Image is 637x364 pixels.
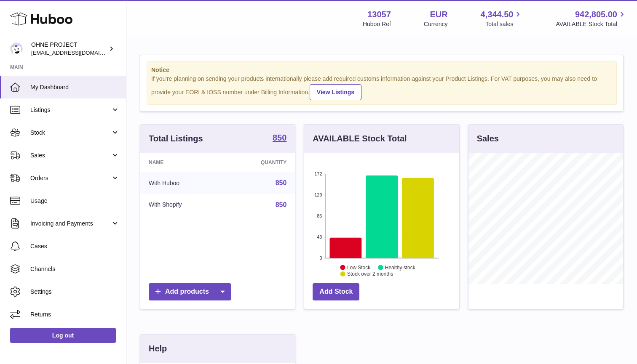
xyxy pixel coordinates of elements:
a: Log out [10,328,116,343]
text: 0 [320,255,322,260]
div: If you're planning on sending your products internationally please add required customs informati... [151,75,612,100]
a: 4,344.50 Total sales [481,9,523,28]
span: Total sales [485,20,523,28]
span: [EMAIL_ADDRESS][DOMAIN_NAME] [31,49,124,56]
span: Usage [30,197,120,205]
td: With Shopify [140,194,224,216]
h3: Total Listings [149,133,203,144]
a: 942,805.00 AVAILABLE Stock Total [556,9,627,28]
strong: 13057 [367,9,391,20]
th: Quantity [224,153,295,172]
text: 43 [317,234,322,239]
div: Huboo Ref [363,20,391,28]
th: Name [140,153,224,172]
strong: Notice [151,66,612,74]
td: With Huboo [140,172,224,194]
span: Settings [30,288,120,296]
span: Stock [30,129,111,137]
span: Sales [30,151,111,159]
span: Invoicing and Payments [30,220,111,228]
strong: EUR [430,9,447,20]
div: OHNE PROJECT [31,41,107,57]
span: My Dashboard [30,83,120,91]
a: Add Stock [313,283,359,300]
a: 850 [273,133,286,143]
a: 850 [276,201,287,208]
span: Returns [30,311,120,319]
text: 172 [314,171,322,176]
span: Cases [30,242,120,250]
text: Low Stock [347,264,371,270]
strong: 850 [273,133,286,142]
text: 129 [314,192,322,197]
span: 942,805.00 [575,9,617,20]
span: Orders [30,174,111,182]
span: Channels [30,265,120,273]
img: support@ohneproject.com [10,43,23,55]
a: 850 [276,179,287,186]
text: 86 [317,213,322,218]
span: 4,344.50 [481,9,514,20]
span: Listings [30,106,111,114]
span: AVAILABLE Stock Total [556,20,627,28]
div: Currency [424,20,448,28]
h3: Help [149,343,167,354]
a: View Listings [310,84,361,100]
a: Add products [149,283,231,300]
h3: Sales [477,133,499,144]
text: Healthy stock [385,264,416,270]
h3: AVAILABLE Stock Total [313,133,407,144]
text: Stock over 2 months [347,271,393,277]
